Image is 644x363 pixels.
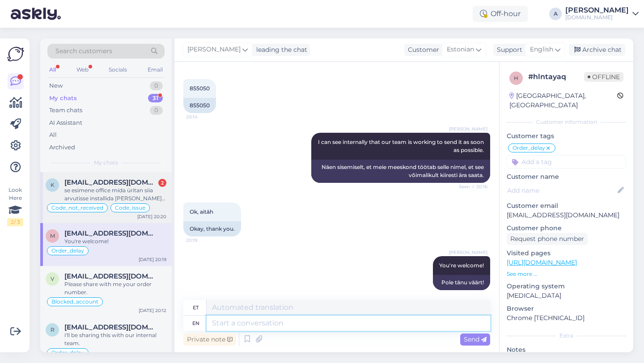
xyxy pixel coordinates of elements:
[55,46,112,56] span: Search customers
[190,85,210,92] span: 855050
[513,145,545,151] span: Order_delay
[51,299,98,304] span: Blocked_account
[473,6,528,22] div: Off-hour
[565,14,629,21] div: [DOMAIN_NAME]
[51,326,55,333] span: r
[253,45,307,55] div: leading the chat
[183,333,236,346] div: Private note
[64,272,157,280] span: vacija321@inbox.lv
[507,224,626,233] p: Customer phone
[507,249,626,258] p: Visited pages
[507,304,626,313] p: Browser
[64,229,157,237] span: Myojin199@gmail.com
[64,323,157,331] span: ruusvali@gmail.com
[64,186,166,203] div: se esimene office mida üritan siia arvutisse installida [PERSON_NAME] uurinud et nii vanal office...
[454,183,487,190] span: Seen ✓ 20:16
[51,350,84,355] span: Order_delay
[404,45,439,55] div: Customer
[509,91,617,110] div: [GEOGRAPHIC_DATA], [GEOGRAPHIC_DATA]
[528,72,584,82] div: # hlntayaq
[507,155,626,169] input: Add a tag
[139,307,166,314] div: [DATE] 20:12
[64,280,166,296] div: Please share with me your order number.
[584,72,623,82] span: Offline
[507,282,626,291] p: Operating system
[107,64,129,76] div: Socials
[507,270,626,278] p: See more ...
[49,131,57,139] div: All
[186,237,220,244] span: 20:19
[183,98,216,113] div: 855050
[64,237,166,245] div: You're welcome!
[137,213,166,220] div: [DATE] 20:20
[507,233,588,245] div: Request phone number
[49,81,63,90] div: New
[139,256,166,263] div: [DATE] 20:19
[158,179,166,187] div: 2
[64,331,166,347] div: I'll be sharing this with our internal team.
[192,316,199,331] div: en
[150,106,163,115] div: 0
[507,345,626,355] p: Notes
[507,258,577,266] a: [URL][DOMAIN_NAME]
[311,160,490,183] div: Näen sisemiselt, et meie meeskond töötab selle nimel, et see võimalikult kiiresti ära saata.
[530,45,553,55] span: English
[507,131,626,141] p: Customer tags
[150,81,163,90] div: 0
[94,159,118,167] span: My chats
[64,178,157,186] span: kallekenk1@outlook.com
[146,64,165,76] div: Email
[7,46,24,63] img: Askly Logo
[187,45,241,55] span: [PERSON_NAME]
[493,45,522,55] div: Support
[433,275,490,290] div: Pole tänu väärt!
[565,7,639,21] a: [PERSON_NAME][DOMAIN_NAME]
[507,313,626,323] p: Chrome [TECHNICAL_ID]
[449,249,487,256] span: [PERSON_NAME]
[7,218,23,226] div: 2 / 3
[51,275,54,282] span: v
[507,291,626,300] p: [MEDICAL_DATA]
[115,205,145,211] span: Code_issue
[439,262,484,269] span: You're welcome!
[51,248,84,253] span: Order_delay
[318,139,485,153] span: I can see internally that our team is working to send it as soon as possible.
[183,221,241,236] div: Okay, thank you.
[75,64,90,76] div: Web
[507,118,626,126] div: Customer information
[186,114,220,120] span: 20:14
[464,335,487,343] span: Send
[7,186,23,226] div: Look Here
[51,181,55,188] span: k
[49,143,75,152] div: Archived
[454,291,487,297] span: 22:00
[569,44,625,56] div: Archive chat
[49,118,82,127] div: AI Assistant
[51,205,103,211] span: Code_not_received
[148,94,163,103] div: 31
[514,75,518,81] span: h
[193,300,199,315] div: et
[449,126,487,132] span: [PERSON_NAME]
[49,106,82,115] div: Team chats
[447,45,474,55] span: Estonian
[507,201,626,211] p: Customer email
[190,208,213,215] span: Ok, aitäh
[49,94,77,103] div: My chats
[507,186,616,195] input: Add name
[507,172,626,181] p: Customer name
[565,7,629,14] div: [PERSON_NAME]
[507,211,626,220] p: [EMAIL_ADDRESS][DOMAIN_NAME]
[47,64,58,76] div: All
[50,232,55,239] span: M
[549,8,562,20] div: A
[507,332,626,340] div: Extra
